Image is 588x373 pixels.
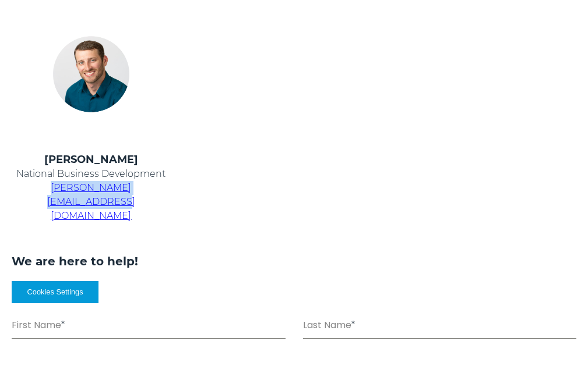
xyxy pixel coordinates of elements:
h3: We are here to help! [12,253,576,269]
button: Cookies Settings [12,281,98,303]
p: National Business Development [12,167,171,181]
a: [PERSON_NAME][EMAIL_ADDRESS][DOMAIN_NAME] [47,182,135,221]
h4: [PERSON_NAME] [12,152,171,167]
